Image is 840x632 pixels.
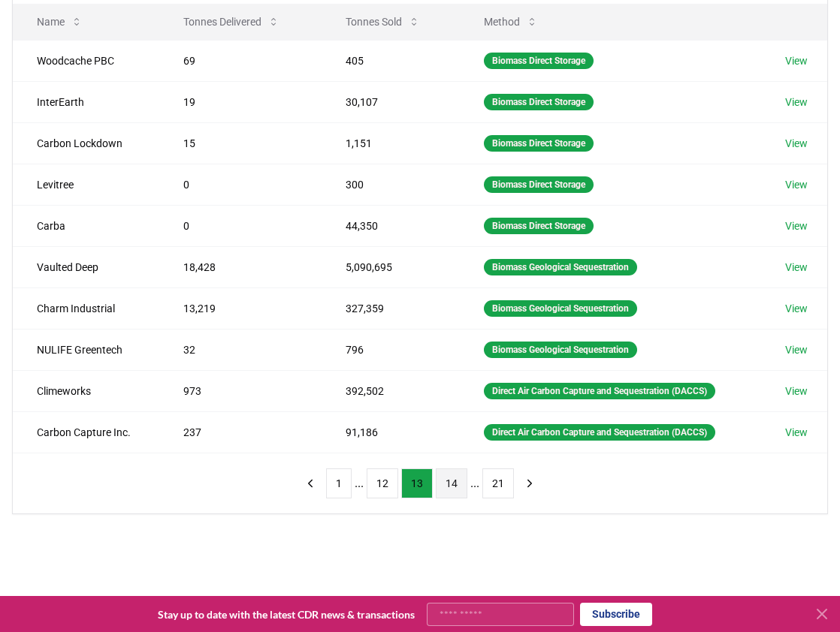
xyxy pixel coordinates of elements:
td: Carbon Lockdown [13,122,159,164]
div: Biomass Direct Storage [484,218,594,234]
div: Biomass Geological Sequestration [484,300,637,317]
div: Biomass Direct Storage [484,53,594,69]
td: 5,090,695 [322,246,460,287]
td: 237 [159,411,322,453]
td: NULIFE Greentech [13,329,159,370]
div: Biomass Geological Sequestration [484,259,637,275]
a: View [785,425,808,440]
td: Climeworks [13,370,159,411]
a: View [785,301,808,316]
button: Tonnes Delivered [171,7,292,37]
a: View [785,136,808,151]
div: Direct Air Carbon Capture and Sequestration (DACCS) [484,383,715,399]
td: 19 [159,81,322,122]
a: View [785,95,808,110]
button: Tonnes Sold [334,7,432,37]
button: previous page [298,468,323,498]
td: 973 [159,370,322,411]
td: 392,502 [322,370,460,411]
td: Charm Industrial [13,287,159,329]
td: 13,219 [159,287,322,329]
li: ... [355,474,364,492]
div: Biomass Direct Storage [484,176,594,193]
li: ... [470,474,479,492]
td: 405 [322,40,460,81]
td: Carba [13,205,159,246]
td: 15 [159,122,322,164]
td: 18,428 [159,246,322,287]
button: 12 [367,468,398,498]
a: View [785,53,808,68]
a: View [785,342,808,357]
td: 44,350 [322,205,460,246]
td: 91,186 [322,411,460,453]
td: 300 [322,164,460,205]
button: 14 [436,468,467,498]
button: 21 [482,468,514,498]
a: View [785,260,808,275]
div: Biomass Direct Storage [484,135,594,152]
a: View [785,384,808,399]
div: Direct Air Carbon Capture and Sequestration (DACCS) [484,424,715,441]
button: 13 [401,468,433,498]
td: 1,151 [322,122,460,164]
div: Biomass Direct Storage [484,94,594,110]
a: View [785,177,808,192]
td: Carbon Capture Inc. [13,411,159,453]
td: InterEarth [13,81,159,122]
td: 327,359 [322,287,460,329]
td: 32 [159,329,322,370]
button: 1 [326,468,352,498]
td: Vaulted Deep [13,246,159,287]
td: 0 [159,164,322,205]
button: Name [25,7,95,37]
button: Method [472,7,550,37]
td: 0 [159,205,322,246]
td: Woodcache PBC [13,40,159,81]
td: 30,107 [322,81,460,122]
td: 796 [322,329,460,370]
td: Levitree [13,164,159,205]
a: View [785,218,808,233]
td: 69 [159,40,322,81]
div: Biomass Geological Sequestration [484,342,637,358]
button: next page [517,468,542,498]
